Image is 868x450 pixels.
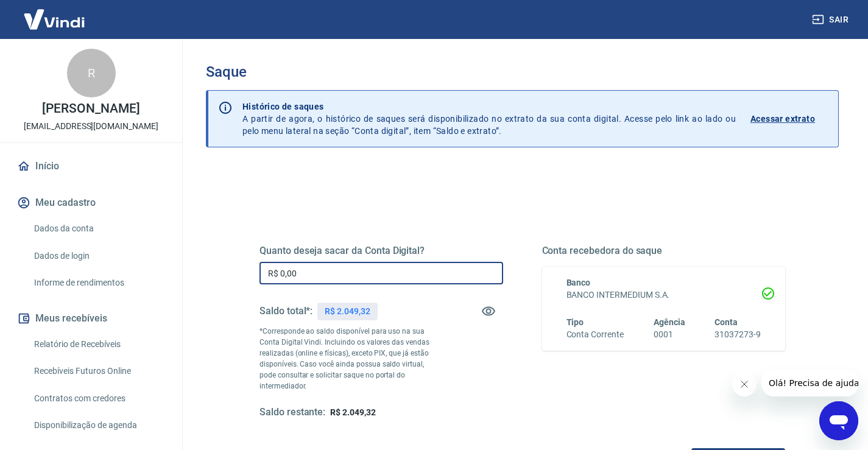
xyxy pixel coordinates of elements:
[566,289,761,301] h6: BANCO INTERMEDIUM S.A.
[330,407,375,417] span: R$ 2.049,32
[654,317,685,327] span: Agência
[15,305,168,332] button: Meus recebíveis
[761,370,858,396] iframe: Mensagem da empresa
[715,328,761,341] h6: 31037273-9
[732,372,757,396] iframe: Fechar mensagem
[15,1,94,38] img: Vindi
[206,63,839,80] h3: Saque
[715,317,738,327] span: Conta
[259,326,442,392] p: *Corresponde ao saldo disponível para uso na sua Conta Digital Vindi. Incluindo os valores das ve...
[242,100,736,137] p: A partir de agora, o histórico de saques será disponibilizado no extrato da sua conta digital. Ac...
[29,270,168,295] a: Informe de rendimentos
[542,245,786,257] h5: Conta recebedora do saque
[29,413,168,438] a: Disponibilização de agenda
[29,386,168,411] a: Contratos com credores
[259,305,312,317] h5: Saldo total*:
[24,120,158,133] p: [EMAIL_ADDRESS][DOMAIN_NAME]
[750,100,828,137] a: Acessar extrato
[566,317,584,327] span: Tipo
[810,9,853,31] button: Sair
[42,102,139,115] p: [PERSON_NAME]
[15,153,168,180] a: Início
[29,359,168,384] a: Recebíveis Futuros Online
[259,406,325,419] h5: Saldo restante:
[7,9,102,18] span: Olá! Precisa de ajuda?
[67,49,116,97] div: R
[566,328,624,341] h6: Conta Corrente
[29,332,168,357] a: Relatório de Recebíveis
[819,401,858,440] iframe: Botão para abrir a janela de mensagens
[29,244,168,269] a: Dados de login
[566,278,591,287] span: Banco
[325,305,370,318] p: R$ 2.049,32
[242,100,736,113] p: Histórico de saques
[15,189,168,216] button: Meu cadastro
[654,328,685,341] h6: 0001
[750,113,815,125] p: Acessar extrato
[259,245,503,257] h5: Quanto deseja sacar da Conta Digital?
[29,216,168,241] a: Dados da conta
